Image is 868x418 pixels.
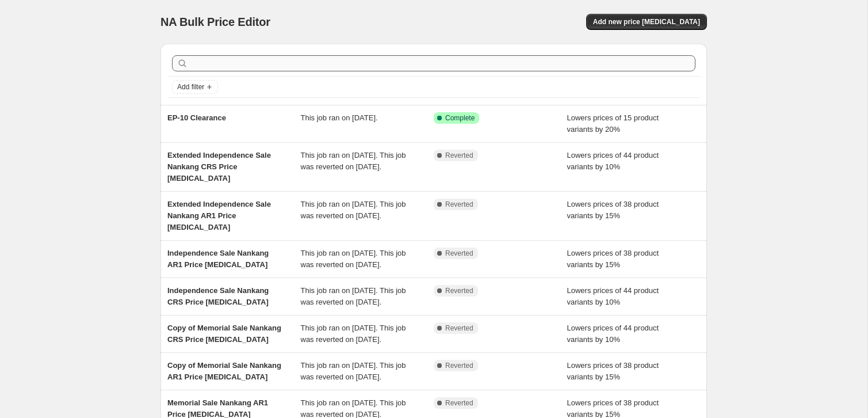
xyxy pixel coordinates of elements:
span: This job ran on [DATE]. This job was reverted on [DATE]. [301,249,406,269]
span: NA Bulk Price Editor [160,16,270,28]
span: This job ran on [DATE]. This job was reverted on [DATE]. [301,286,406,306]
button: Add new price [MEDICAL_DATA] [586,14,707,30]
span: Add new price [MEDICAL_DATA] [593,17,700,26]
span: Extended Independence Sale Nankang CRS Price [MEDICAL_DATA] [167,151,271,183]
button: Add filter [172,80,218,94]
span: Independence Sale Nankang AR1 Price [MEDICAL_DATA] [167,249,269,269]
span: This job ran on [DATE]. This job was reverted on [DATE]. [301,151,406,171]
span: Reverted [445,286,473,295]
span: Reverted [445,249,473,258]
span: Add filter [177,82,204,92]
span: Copy of Memorial Sale Nankang AR1 Price [MEDICAL_DATA] [167,361,281,381]
span: This job ran on [DATE]. This job was reverted on [DATE]. [301,324,406,344]
span: This job ran on [DATE]. This job was reverted on [DATE]. [301,200,406,220]
span: Reverted [445,324,473,333]
span: Complete [445,113,475,123]
span: Lowers prices of 44 product variants by 10% [567,286,659,306]
span: Copy of Memorial Sale Nankang CRS Price [MEDICAL_DATA] [167,324,281,344]
span: Reverted [445,361,473,370]
span: Lowers prices of 38 product variants by 15% [567,249,659,269]
span: Reverted [445,398,473,408]
span: Lowers prices of 15 product variants by 20% [567,113,659,134]
span: Lowers prices of 44 product variants by 10% [567,324,659,344]
span: Lowers prices of 38 product variants by 15% [567,361,659,381]
span: Lowers prices of 38 product variants by 15% [567,200,659,220]
span: Independence Sale Nankang CRS Price [MEDICAL_DATA] [167,286,269,306]
span: EP-10 Clearance [167,113,226,122]
span: Lowers prices of 44 product variants by 10% [567,151,659,171]
span: This job ran on [DATE]. This job was reverted on [DATE]. [301,361,406,381]
span: Extended Independence Sale Nankang AR1 Price [MEDICAL_DATA] [167,200,271,231]
span: Reverted [445,151,473,160]
span: Reverted [445,200,473,209]
span: This job ran on [DATE]. [301,113,378,122]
